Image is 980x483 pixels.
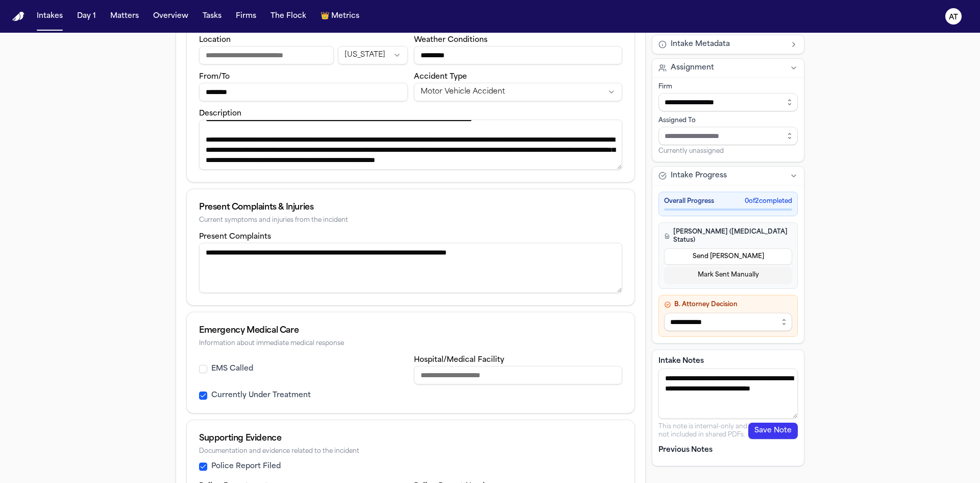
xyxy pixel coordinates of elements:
button: The Flock [266,7,310,26]
a: Home [12,12,24,21]
p: This note is internal-only and not included in shared PDFs. [658,423,748,439]
label: Weather Conditions [414,36,487,44]
div: Emergency Medical Care [199,325,622,337]
label: Present Complaints [199,233,271,241]
button: Incident state [338,46,407,64]
label: Hospital/Medical Facility [414,356,504,364]
img: Finch Logo [12,12,24,21]
label: Police Report Filed [211,462,281,472]
input: Incident location [199,46,334,64]
input: Select firm [658,93,798,111]
button: Tasks [199,7,226,26]
label: EMS Called [211,364,253,374]
span: Currently unassigned [658,147,724,155]
div: Information about immediate medical response [199,340,622,348]
label: Accident Type [414,73,467,81]
label: Currently Under Treatment [211,390,311,401]
input: From/To destination [199,83,408,101]
label: From/To [199,73,230,81]
button: Mark Sent Manually [664,267,792,283]
button: Intakes [33,7,67,26]
label: Intake Notes [658,356,798,366]
div: Current symptoms and injuries from the incident [199,217,622,224]
div: Present Complaints & Injuries [199,201,622,214]
div: Supporting Evidence [199,432,622,445]
span: 0 of 2 completed [745,197,792,205]
button: Intake Metadata [652,35,804,54]
input: Hospital or medical facility [414,366,623,384]
div: Documentation and evidence related to the incident [199,448,622,455]
button: Overview [149,7,192,26]
div: Assigned To [658,117,798,125]
button: Save Note [748,423,798,439]
div: Firm [658,83,798,91]
span: Assignment [671,63,714,73]
textarea: Incident description [199,120,622,170]
input: Assign to staff member [658,127,798,145]
p: Previous Notes [658,445,798,455]
button: Matters [106,7,143,26]
input: Weather conditions [414,46,623,64]
button: Firms [232,7,260,26]
label: Location [199,36,231,44]
label: Description [199,110,241,118]
h4: [PERSON_NAME] ([MEDICAL_DATA] Status) [664,228,792,244]
span: Overall Progress [664,197,714,205]
button: crownMetrics [316,7,363,26]
button: Assignment [652,59,804,77]
span: Intake Progress [671,171,727,181]
span: Intake Metadata [671,39,730,50]
button: Day 1 [73,7,100,26]
button: Intake Progress [652,167,804,185]
button: Send [PERSON_NAME] [664,248,792,265]
h4: B. Attorney Decision [664,301,792,309]
textarea: Intake notes [658,369,798,419]
textarea: Present complaints [199,243,622,293]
